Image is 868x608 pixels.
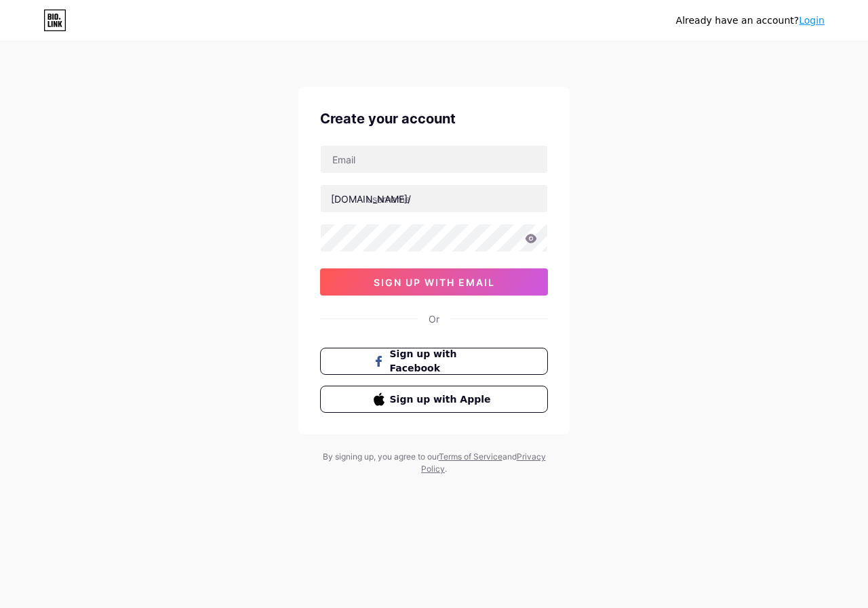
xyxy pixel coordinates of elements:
div: By signing up, you agree to our and . [319,451,549,475]
span: sign up with email [374,277,495,288]
a: Login [799,15,825,26]
div: [DOMAIN_NAME]/ [331,192,411,206]
span: Sign up with Apple [390,392,495,407]
input: username [321,185,547,212]
button: sign up with email [320,268,548,296]
div: Or [429,312,439,326]
div: Already have an account? [676,14,825,28]
div: Create your account [320,108,548,129]
a: Terms of Service [439,451,502,462]
input: Email [321,146,547,173]
span: Sign up with Facebook [390,347,495,376]
button: Sign up with Apple [320,386,548,413]
button: Sign up with Facebook [320,348,548,375]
